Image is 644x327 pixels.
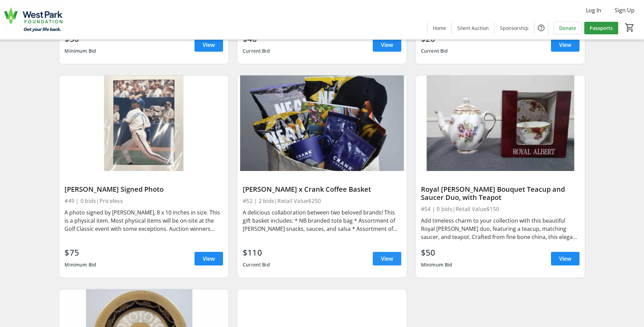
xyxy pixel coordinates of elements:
div: [PERSON_NAME] Signed Photo [65,185,223,193]
div: $75 [65,246,96,259]
span: Silent Auction [457,24,489,32]
div: #49 | 0 bids | Priceless [65,196,223,206]
div: Current Bid [243,259,270,271]
span: Sign Up [615,6,634,14]
div: Current Bid [243,45,270,57]
div: [PERSON_NAME] x Crank Coffee Basket [243,185,401,193]
span: View [203,41,215,49]
span: View [381,41,393,49]
span: Home [433,24,446,32]
img: Royal Albert Bouquet Teacup and Saucer Duo, with Teapot [416,75,585,171]
button: Help [534,21,548,35]
div: Add timeless charm to your collection with this beautiful Royal [PERSON_NAME] duo, featuring a te... [421,217,579,241]
a: Silent Auction [452,22,494,34]
span: Sponsorship [500,24,529,32]
a: View [551,252,579,265]
div: Current Bid [421,45,448,57]
span: View [203,255,215,263]
span: View [559,41,571,49]
a: View [195,38,223,52]
a: Home [427,22,452,34]
div: #54 | 0 bids | Retail Value $150 [421,204,579,214]
a: View [195,252,223,265]
div: $50 [421,246,453,259]
button: Sign Up [609,5,640,16]
div: Minimum Bid [65,45,96,57]
div: $110 [243,246,270,259]
a: View [373,38,401,52]
a: Sponsorship [495,22,534,34]
button: Log In [581,5,607,16]
span: View [381,255,393,263]
a: Donate [554,22,582,34]
img: Neal Brothers x Crank Coffee Basket [237,75,407,171]
a: View [551,38,579,52]
a: View [373,252,401,265]
div: A delicious collaboration between two beloved brands! This gift basket includes: * NB branded tot... [243,208,401,233]
div: Royal [PERSON_NAME] Bouquet Teacup and Saucer Duo, with Teapot [421,185,579,202]
a: Passports [584,22,618,34]
div: #52 | 2 bids | Retail Value $250 [243,196,401,206]
div: Minimum Bid [65,259,96,271]
div: Minimum Bid [421,259,453,271]
button: Cart [624,21,636,34]
span: Passports [590,24,613,32]
span: View [559,255,571,263]
img: Tony Fernandez Signed Photo [59,75,228,171]
span: Donate [559,24,576,32]
div: A photo signed by [PERSON_NAME], 8 x 10 inches in size. This is a physical item. Most physical it... [65,208,223,233]
span: Log In [586,6,601,14]
img: West Park Healthcare Centre Foundation's Logo [4,3,65,37]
